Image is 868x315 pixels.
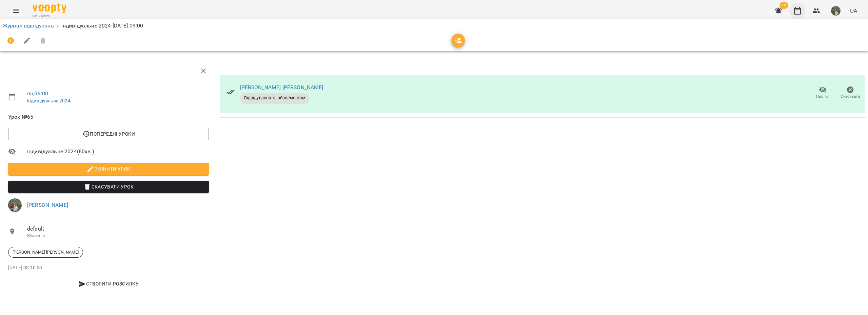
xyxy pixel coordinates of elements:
[8,247,83,258] div: [PERSON_NAME] [PERSON_NAME]
[33,3,66,13] img: Voopty Logo
[8,181,209,193] button: Скасувати Урок
[809,83,836,102] button: Прогул
[831,6,841,16] img: 3d28a0deb67b6f5672087bb97ef72b32.jpg
[57,22,59,30] li: /
[3,22,54,29] a: Журнал відвідувань
[27,202,68,208] a: [PERSON_NAME]
[14,165,203,173] span: Змінити урок
[27,233,209,239] p: Кімната
[240,84,323,91] a: [PERSON_NAME] [PERSON_NAME]
[14,183,203,191] span: Скасувати Урок
[841,94,860,99] span: Скасувати
[847,4,860,17] button: UA
[27,98,71,103] a: індивідуальне 2024
[14,130,203,138] span: Попередні уроки
[816,94,830,99] span: Прогул
[8,3,24,19] button: Menu
[27,225,209,233] span: default
[8,264,209,271] p: [DATE] 03:10:50
[27,90,48,97] a: пн , 09:00
[27,147,209,156] span: індивідуальне 2024 ( 60 хв. )
[8,278,209,290] button: Створити розсилку
[61,22,143,30] p: індивідуальне 2024 [DATE] 09:00
[8,163,209,175] button: Змінити урок
[240,95,310,101] span: Відвідування за абонементом
[780,2,788,9] span: 19
[8,113,209,121] span: Урок №65
[11,280,206,288] span: Створити розсилку
[3,22,865,30] nav: breadcrumb
[8,198,22,212] img: 3d28a0deb67b6f5672087bb97ef72b32.jpg
[836,83,864,102] button: Скасувати
[8,249,83,255] span: [PERSON_NAME] [PERSON_NAME]
[33,14,66,18] span: For Business
[850,7,857,14] span: UA
[8,128,209,140] button: Попередні уроки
